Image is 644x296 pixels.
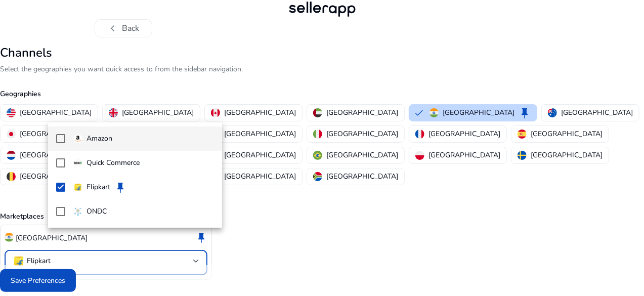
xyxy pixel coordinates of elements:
p: ONDC [87,206,107,217]
img: amazon.svg [73,134,82,143]
p: Quick Commerce [87,157,140,168]
img: flipkart.svg [73,183,82,192]
img: quick-commerce.gif [73,158,82,167]
img: ondc-sm.webp [73,207,82,216]
p: Flipkart [87,182,110,193]
span: keep [114,181,126,193]
p: Amazon [87,133,112,144]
